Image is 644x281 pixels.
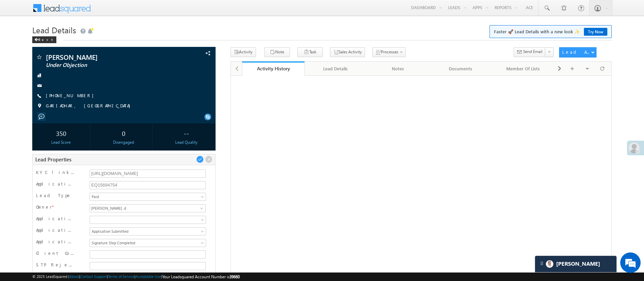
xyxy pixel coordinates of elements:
[90,239,206,247] a: Signature Step Completed
[32,274,240,280] span: © 2025 LeadSquared | | | | |
[159,127,214,139] div: --
[36,227,75,233] label: Application Status New
[80,274,107,279] a: Contact Support
[514,47,546,57] button: Send Email
[546,260,553,268] img: Carter
[35,156,71,163] span: Lead Properties
[90,194,196,200] span: Paid
[90,228,196,234] span: Application Submitted
[562,49,591,55] div: Lead Actions
[297,47,323,57] button: Task
[330,47,365,57] button: Sales Activity
[429,62,492,76] a: Documents
[556,261,600,267] span: Carter
[46,62,161,69] span: Under Objection
[372,47,406,57] button: Processes
[36,262,75,268] label: STP Rejection Reason
[90,262,206,270] input: STP Rejection Reason
[135,274,161,279] a: Acceptable Use
[162,274,240,279] span: Your Leadsquared Account Number is
[559,47,596,57] button: Lead Actions
[32,36,56,43] div: Back
[264,47,290,57] button: Note
[247,65,299,72] div: Activity History
[36,204,52,210] label: Owner
[494,28,607,35] span: Faster 🚀 Lead Details with a new look ✨
[36,250,75,256] label: Client Code
[90,240,196,246] span: Signature Step Completed
[46,103,134,109] span: GARIADHAR, [GEOGRAPHIC_DATA]
[96,127,151,139] div: 0
[539,261,545,266] img: carter-drag
[32,36,60,42] a: Back
[34,127,88,139] div: 350
[90,227,206,235] a: Application Submitted
[36,192,71,198] label: Lead Type
[36,215,75,222] label: Application Status
[242,62,305,76] a: Activity History
[523,49,542,55] span: Send Email
[34,139,88,145] div: Lead Score
[197,205,205,212] a: Show All Items
[32,24,76,35] span: Lead Details
[36,169,75,175] label: KYC link 2_0
[69,274,79,279] a: About
[584,28,607,36] a: Try Now
[90,204,206,212] input: Type to Search
[229,274,240,279] span: 39660
[96,139,151,145] div: Disengaged
[90,193,206,201] a: Paid
[36,181,75,187] label: Application Number
[381,49,398,54] span: Processes
[159,139,214,145] div: Lead Quality
[435,65,486,73] div: Documents
[367,62,429,76] a: Notes
[46,92,97,98] a: [PHONE_NUMBER]
[535,256,617,273] div: carter-dragCarter[PERSON_NAME]
[46,54,161,60] span: [PERSON_NAME]
[372,65,423,73] div: Notes
[231,47,256,57] button: Activity
[497,65,548,73] div: Member Of Lists
[310,65,361,73] div: Lead Details
[108,274,134,279] a: Terms of Service
[305,62,367,76] a: Lead Details
[492,62,554,76] a: Member Of Lists
[36,239,75,245] label: Application Status First time Drop Off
